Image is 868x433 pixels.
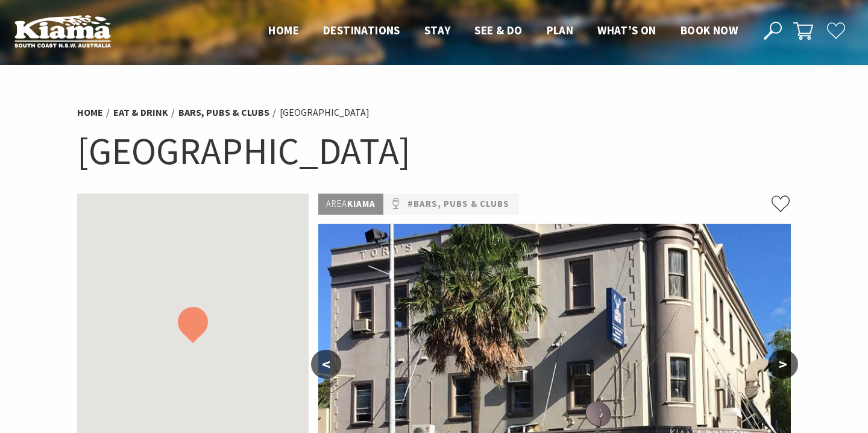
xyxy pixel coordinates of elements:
[597,23,656,37] span: What’s On
[407,197,509,212] a: #Bars, Pubs & Clubs
[318,194,383,215] p: Kiama
[474,23,522,37] span: See & Do
[77,106,103,119] a: Home
[77,127,791,175] h1: [GEOGRAPHIC_DATA]
[424,23,451,37] span: Stay
[681,23,738,37] span: Book now
[14,14,111,48] img: Kiama Logo
[311,350,341,379] button: <
[113,106,168,119] a: Eat & Drink
[268,23,299,37] span: Home
[280,105,370,121] li: [GEOGRAPHIC_DATA]
[256,21,750,41] nav: Main Menu
[547,23,574,37] span: Plan
[178,106,269,119] a: Bars, Pubs & Clubs
[326,198,347,209] span: Area
[323,23,400,37] span: Destinations
[768,350,798,379] button: >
